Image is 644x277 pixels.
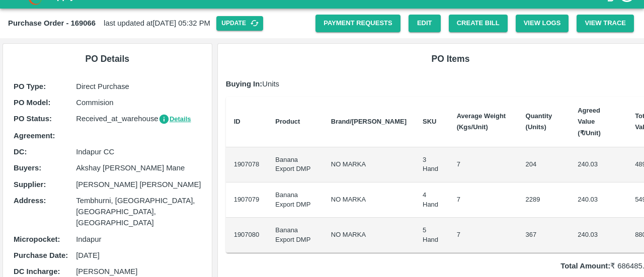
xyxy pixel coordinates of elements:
[14,82,46,90] b: PO Type :
[449,218,518,253] td: 7
[226,80,263,88] b: Buying In:
[570,147,627,182] td: 240.03
[518,182,570,218] td: 2289
[331,118,407,125] b: Brand/[PERSON_NAME]
[8,16,315,31] div: last updated at [DATE] 05:32 PM
[76,97,201,108] p: Commision
[216,16,263,31] button: Update
[526,112,552,131] b: Quantity (Units)
[14,197,46,205] b: Address :
[226,218,268,253] td: 1907080
[315,15,400,32] a: Payment Requests
[76,179,201,190] p: [PERSON_NAME] [PERSON_NAME]
[518,147,570,182] td: 204
[267,182,323,218] td: Banana Export DMP
[14,99,50,107] b: PO Model :
[76,195,201,229] p: Tembhurni, [GEOGRAPHIC_DATA], [GEOGRAPHIC_DATA], [GEOGRAPHIC_DATA]
[570,182,627,218] td: 240.03
[76,266,201,277] p: [PERSON_NAME]
[449,15,508,32] button: Create Bill
[415,147,449,182] td: 3 Hand
[234,118,240,125] b: ID
[409,15,441,32] a: Edit
[14,180,46,189] b: Supplier :
[516,15,569,32] button: View Logs
[14,115,52,123] b: PO Status :
[518,218,570,253] td: 367
[275,118,300,125] b: Product
[570,218,627,253] td: 240.03
[8,19,96,27] b: Purchase Order - 169066
[323,147,415,182] td: NO MARKA
[423,118,436,125] b: SKU
[578,107,601,137] b: Agreed Value (₹/Unit)
[76,113,201,125] p: Received_at_warehouse
[449,182,518,218] td: 7
[14,148,27,156] b: DC :
[323,218,415,253] td: NO MARKA
[76,81,201,92] p: Direct Purchase
[76,162,201,173] p: Akshay [PERSON_NAME] Mane
[560,262,610,270] b: Total Amount:
[323,182,415,218] td: NO MARKA
[14,164,41,172] b: Buyers :
[11,52,204,66] h6: PO Details
[449,147,518,182] td: 7
[415,218,449,253] td: 5 Hand
[14,251,68,259] b: Purchase Date :
[76,234,201,245] p: Indapur
[415,182,449,218] td: 4 Hand
[76,146,201,157] p: Indapur CC
[14,132,55,140] b: Agreement:
[14,267,60,275] b: DC Incharge :
[457,112,506,131] b: Average Weight (Kgs/Unit)
[267,147,323,182] td: Banana Export DMP
[267,218,323,253] td: Banana Export DMP
[76,250,201,261] p: [DATE]
[226,147,268,182] td: 1907078
[577,15,634,32] button: View Trace
[158,114,191,125] button: Details
[14,235,60,243] b: Micropocket :
[226,182,268,218] td: 1907079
